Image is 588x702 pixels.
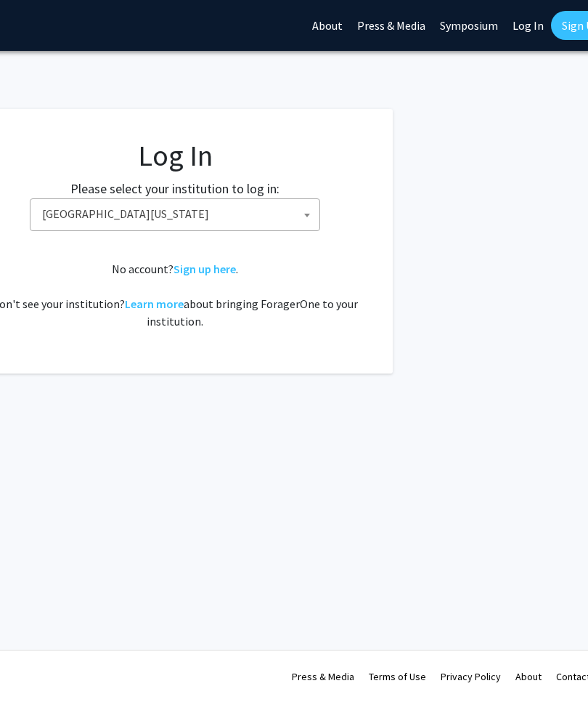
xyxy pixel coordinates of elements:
a: Learn more about bringing ForagerOne to your institution [125,296,184,311]
iframe: Chat [11,637,62,691]
a: Sign up here [173,262,236,276]
a: Privacy Policy [441,670,501,683]
a: Press & Media [292,670,354,683]
span: University of Missouri [36,199,319,229]
a: About [515,670,542,683]
label: Please select your institution to log in: [70,179,279,198]
a: Terms of Use [369,670,426,683]
span: University of Missouri [30,198,320,231]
